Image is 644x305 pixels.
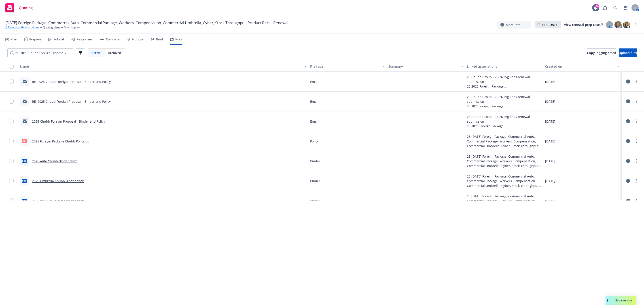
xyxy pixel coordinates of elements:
[310,79,318,84] span: Email
[549,23,559,27] strong: [DATE]
[545,179,555,183] span: [DATE]
[175,38,182,41] div: Files
[615,299,632,302] span: Nova Assist
[467,94,542,104] div: 25 Chubb Group - 25-26 Pkg lines renewal submission
[106,38,120,41] div: Compare
[633,22,639,27] a: more
[18,61,308,72] button: Name
[9,99,14,104] input: Toggle Row Selected
[467,75,542,84] div: 25 Chubb Group - 25-26 Pkg lines renewal submission
[53,38,64,41] div: Submit
[614,21,622,28] img: photo
[310,159,320,163] span: Binder
[506,23,523,27] span: More info...
[32,99,111,104] a: RE: 2025 Chubb Foreign Proposal - Binder and Policy
[619,48,637,57] button: Upload files
[388,64,458,69] div: Summary
[9,159,14,163] input: Toggle Row Selected
[9,179,14,183] input: Toggle Row Selected
[310,179,320,183] span: Binder
[611,3,620,12] a: Search
[606,296,636,305] button: Nova Assist
[634,178,640,184] a: more
[634,79,640,84] a: more
[545,159,555,163] span: [DATE]
[545,139,555,144] span: [DATE]
[32,119,105,123] a: 2025 Chubb Foreign Proposal - Binder and Policy
[543,61,622,72] button: Created on
[310,119,318,124] span: Email
[29,38,41,41] div: Prepare
[9,139,14,143] input: Toggle Row Selected
[11,38,17,41] div: Plan
[310,64,380,69] div: File type
[5,20,288,25] span: [DATE] Foreign Package, Commercial Auto, Commercial Package, Workers' Compensation, Commercial Um...
[310,99,318,104] span: Email
[91,50,101,55] span: Active
[308,61,387,72] button: File type
[542,22,559,27] span: ETA :
[601,3,610,12] a: Report a Bug
[32,199,84,203] a: 2025 [PERSON_NAME] Binder.docx
[32,179,84,183] a: 2025 Umbrella Chubb Binder.docx
[587,48,616,57] button: Copy logging email
[32,159,77,163] a: 2025 Auto Chubb BInder.docx
[564,21,603,28] a: View renewal prep case
[467,64,542,69] div: Linked associations
[108,50,121,55] span: Archived
[32,79,111,84] a: RE: 2025 Chubb Foreign Proposal - Binder and Policy
[467,124,542,128] div: 25 2025 Foreign Package
[545,79,555,84] span: [DATE]
[156,38,163,41] div: Bind
[4,2,34,14] a: Quoting
[43,25,60,29] a: Quoting plans
[131,38,144,41] div: Propose
[22,139,27,143] span: pdf
[467,104,542,109] div: 25 2025 Foreign Package
[387,61,465,72] button: Summary
[467,134,542,148] div: 25 [DATE] Foreign Package, Commercial Auto, Commercial Package, Workers' Compensation, Commercial...
[634,119,640,124] a: more
[634,158,640,164] a: more
[634,138,640,144] a: more
[310,198,320,203] span: Binder
[595,4,599,8] div: 10
[32,139,91,143] a: 2025 Foreign Package Chubb Policy.pdf
[564,21,603,28] div: View renewal prep case
[9,79,14,84] input: Toggle Row Selected
[9,64,14,69] input: Select all
[467,84,542,89] div: 25 2025 Foreign Package
[19,6,33,10] span: Quoting
[9,198,14,203] input: Toggle Row Selected
[634,198,640,203] a: more
[545,99,555,104] span: [DATE]
[22,159,27,163] span: docx
[310,139,319,144] span: Policy
[64,25,80,29] span: Quoting plan
[76,38,93,41] div: Responses
[7,48,73,57] input: Search by keyword...
[621,3,630,12] a: Switch app
[467,174,542,188] div: 25 [DATE] Foreign Package, Commercial Auto, Commercial Package, Workers' Compensation, Commercial...
[5,25,39,29] a: Q River dba Abbyson Home
[467,114,542,124] div: 25 Chubb Group - 25-26 Pkg lines renewal submission
[22,199,27,202] span: docx
[467,154,542,168] div: 25 [DATE] Foreign Package, Commercial Auto, Commercial Package, Workers' Compensation, Commercial...
[9,119,14,123] input: Toggle Row Selected
[634,99,640,104] a: more
[467,194,542,208] div: 25 [DATE] Foreign Package, Commercial Auto, Commercial Package, Workers' Compensation, Commercial...
[20,64,302,69] div: Name
[587,51,616,55] span: Copy logging email
[22,179,27,182] span: docx
[545,64,615,69] div: Created on
[606,296,611,305] div: Drag to move
[545,198,555,203] span: [DATE]
[465,61,543,72] button: Linked associations
[545,119,555,124] span: [DATE]
[619,51,637,55] span: Upload files
[609,23,610,27] span: S
[497,21,531,29] button: More info...
[623,21,630,28] img: photo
